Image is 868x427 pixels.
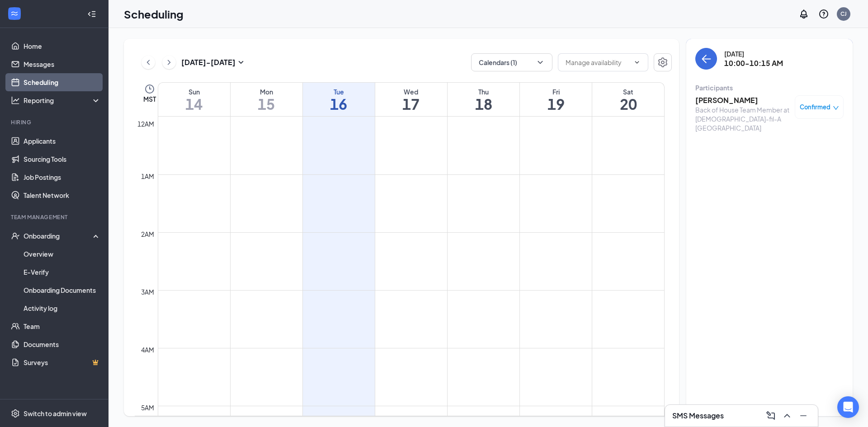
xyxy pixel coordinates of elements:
a: Activity log [24,299,101,317]
div: 1am [139,171,156,181]
h1: 18 [448,96,519,112]
svg: Settings [657,57,668,68]
svg: ChevronUp [782,410,793,421]
div: Switch to admin view [24,409,87,418]
a: September 14, 2025 [158,83,230,116]
div: CJ [840,10,847,18]
svg: Collapse [87,9,96,19]
h1: 19 [520,96,592,112]
h3: [DATE] - [DATE] [181,57,236,67]
a: Talent Network [24,186,101,204]
a: September 18, 2025 [448,83,519,116]
h3: [PERSON_NAME] [695,95,790,105]
a: Applicants [24,132,101,150]
button: ChevronLeft [142,56,155,69]
div: Sat [592,87,664,96]
span: MST [143,94,156,103]
div: Team Management [11,213,99,221]
div: Thu [448,87,519,96]
a: September 15, 2025 [231,83,302,116]
div: 2am [139,229,156,239]
h1: 16 [303,96,375,112]
div: 12am [136,119,156,129]
div: [DATE] [724,49,783,58]
button: ChevronUp [780,408,794,423]
h1: 20 [592,96,664,112]
div: Mon [231,87,302,96]
div: Tue [303,87,375,96]
svg: SmallChevronDown [236,57,246,68]
a: Sourcing Tools [24,150,101,168]
div: 5am [139,403,156,413]
a: September 17, 2025 [375,83,447,116]
h1: 14 [158,96,230,112]
svg: ChevronRight [165,57,174,68]
a: SurveysCrown [24,353,101,371]
svg: ChevronDown [633,59,641,66]
div: Reporting [24,96,101,105]
svg: ChevronDown [536,58,545,67]
span: Confirmed [800,103,830,112]
div: Onboarding [24,231,93,240]
a: Overview [24,245,101,263]
div: Hiring [11,118,99,126]
button: ChevronRight [162,56,176,69]
h3: 10:00-10:15 AM [724,58,783,68]
button: back-button [695,48,717,70]
a: Messages [24,55,101,73]
svg: WorkstreamLogo [10,9,19,18]
span: down [833,105,839,111]
svg: Settings [11,409,20,418]
svg: ComposeMessage [765,410,776,421]
a: Onboarding Documents [24,281,101,299]
a: Documents [24,335,101,353]
a: September 16, 2025 [303,83,375,116]
button: ComposeMessage [764,408,778,423]
button: Calendars (1)ChevronDown [471,53,552,71]
svg: ChevronLeft [144,57,153,68]
h1: 15 [231,96,302,112]
a: September 19, 2025 [520,83,592,116]
a: Job Postings [24,168,101,186]
svg: Clock [144,84,155,94]
div: 3am [139,287,156,297]
a: E-Verify [24,263,101,281]
input: Manage availability [566,57,630,67]
a: Team [24,317,101,335]
button: Minimize [796,408,811,423]
svg: UserCheck [11,231,20,240]
div: Wed [375,87,447,96]
h1: 17 [375,96,447,112]
svg: Analysis [11,96,20,105]
a: Home [24,37,101,55]
div: 4am [139,345,156,355]
svg: Minimize [798,410,809,421]
button: Settings [654,53,672,71]
svg: Notifications [798,9,809,19]
svg: QuestionInfo [818,9,829,19]
h3: SMS Messages [672,411,724,421]
div: Back of House Team Member at [DEMOGRAPHIC_DATA]-fil-A [GEOGRAPHIC_DATA] [695,105,790,132]
h1: Scheduling [124,6,184,22]
a: September 20, 2025 [592,83,664,116]
div: Sun [158,87,230,96]
a: Scheduling [24,73,101,91]
div: Fri [520,87,592,96]
div: Open Intercom Messenger [837,396,859,418]
svg: ArrowLeft [701,53,712,64]
div: Participants [695,83,844,92]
